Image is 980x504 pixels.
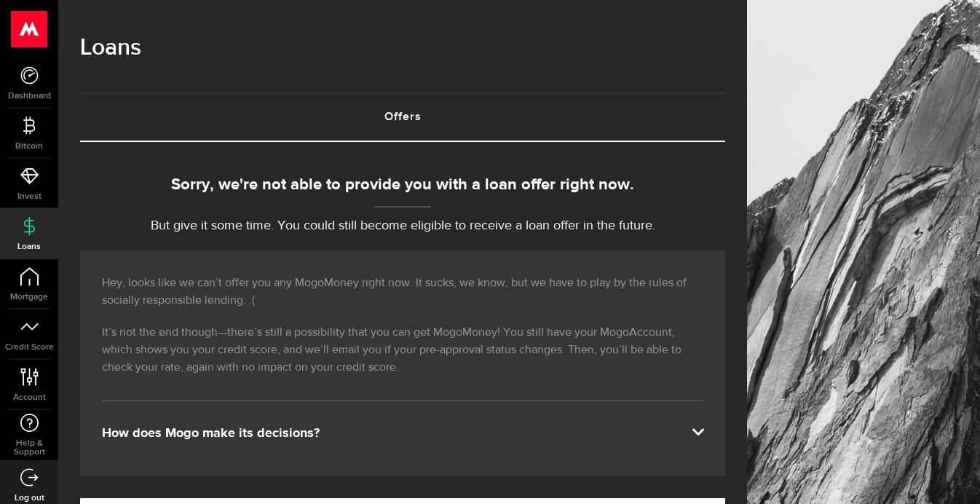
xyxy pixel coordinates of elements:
iframe: LiveChat chat widget [919,443,980,504]
ul: Tabs Navigation [80,92,725,142]
div: Sorry, we're not able to provide you with a loan offer right now. [80,173,725,197]
div: How does Mogo make its decisions? [102,425,703,442]
p: Hey, looks like we can’t offer you any MogoMoney right now. It sucks, we know, but we have to pla... [102,275,703,310]
a: Offers [80,94,725,141]
p: But give it some time. You could still become eligible to receive a loan offer in the future. [80,216,725,236]
p: It’s not the end though—there’s still a possibility that you can get MogoMoney! You still have yo... [102,324,703,377]
h1: Loans [80,29,725,67]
